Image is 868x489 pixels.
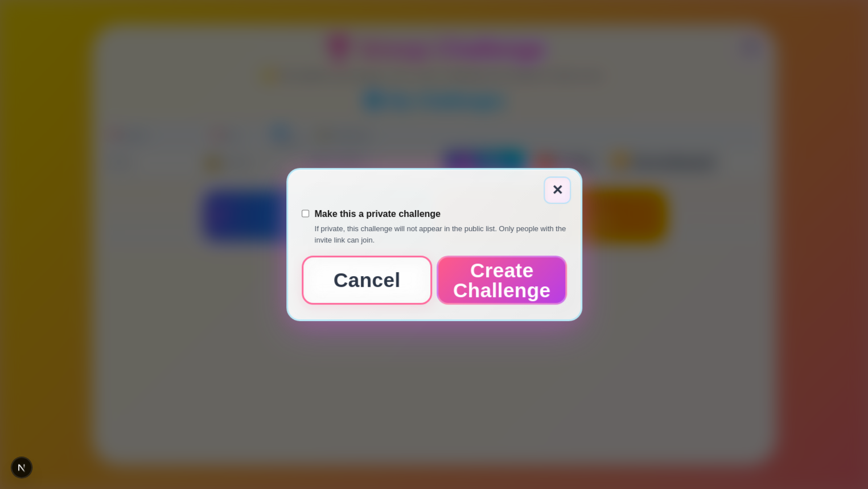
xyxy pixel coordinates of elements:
[437,256,567,305] button: Create Challenge
[302,208,309,219] input: Make this a private challengeIf private, this challenge will not appear in the public list. Only ...
[544,176,571,204] button: ✕
[320,183,418,200] span: Challenge Privacy
[315,207,567,221] div: Make this a private challenge
[302,256,432,305] button: Cancel
[302,183,316,200] span: 🔒
[315,223,567,245] div: If private, this challenge will not appear in the public list. Only people with the invite link c...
